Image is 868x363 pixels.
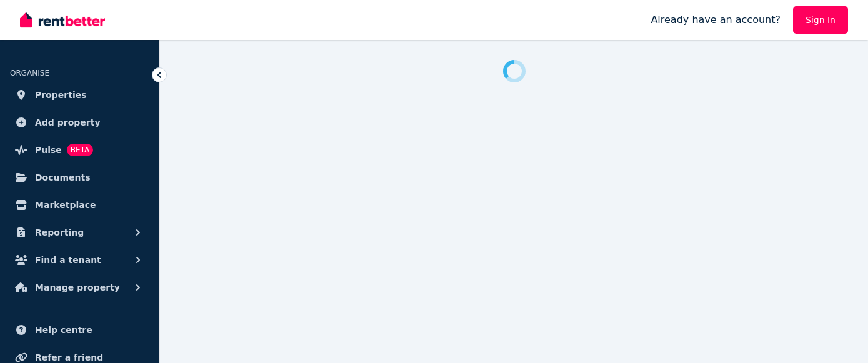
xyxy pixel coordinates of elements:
img: RentBetter [20,11,105,29]
span: Marketplace [35,197,96,212]
span: BETA [67,144,93,156]
button: Find a tenant [10,247,149,272]
a: Properties [10,82,149,107]
span: Manage property [35,280,120,295]
a: Sign In [793,6,848,34]
a: Documents [10,165,149,190]
span: Pulse [35,142,62,157]
a: Help centre [10,317,149,342]
a: Marketplace [10,192,149,217]
span: Reporting [35,225,84,240]
span: Find a tenant [35,252,101,267]
span: Documents [35,170,91,185]
a: PulseBETA [10,137,149,162]
span: Add property [35,115,101,130]
button: Reporting [10,220,149,245]
span: Properties [35,87,87,102]
span: Already have an account? [651,12,781,27]
span: Help centre [35,322,92,337]
a: Add property [10,110,149,135]
button: Manage property [10,275,149,300]
span: ORGANISE [10,69,49,77]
